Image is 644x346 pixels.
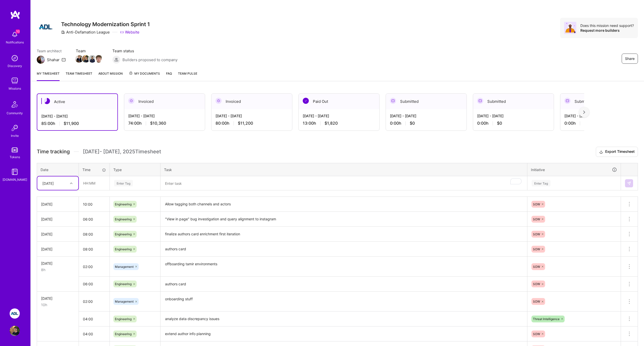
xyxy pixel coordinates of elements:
span: $1,820 [325,121,338,126]
div: 8h [41,267,75,272]
span: Team Pulse [178,72,197,75]
div: [DATE] - [DATE] [564,113,637,119]
img: guide book [10,167,20,177]
input: HH:MM [79,242,110,256]
textarea: analyze data discrepancy issues [161,312,527,326]
div: [DATE] [42,180,54,186]
img: Team Member Avatar [88,55,96,63]
div: Missions [9,86,21,91]
button: Share [622,54,638,64]
span: $10,360 [150,121,166,126]
span: Team architect [37,48,66,54]
a: Team Member Avatar [82,55,89,63]
div: 0:00 h [564,121,637,126]
div: Submitted [560,94,641,109]
textarea: "View in page" bug investigation and query alignment to instagram [161,212,527,226]
div: Does this mission need support? [580,23,634,28]
a: Website [120,29,139,35]
span: Engineering [115,232,132,236]
span: $11,200 [238,121,253,126]
span: SOW [533,232,540,236]
img: Submit [627,181,631,185]
span: Builders proposed to company [122,57,177,62]
span: 10 [16,29,20,34]
input: HH:MM [79,212,110,226]
textarea: To enrich screen reader interactions, please activate Accessibility in Grammarly extension settings [161,177,527,190]
img: Team Architect [37,56,45,64]
img: logo [10,10,20,19]
textarea: finalize authors card enrichment first iteration [161,227,527,241]
span: Engineering [115,332,132,336]
div: [DATE] - [DATE] [41,113,113,119]
img: Avatar [564,22,576,34]
img: ADL: Technology Modernization Sprint 1 [10,308,20,319]
span: Threat Intelligence [533,317,560,321]
img: right [583,110,585,114]
textarea: onboarding stuff [161,292,527,311]
th: Date [37,163,79,176]
div: [DATE] [41,202,75,207]
span: $0 [497,121,502,126]
i: icon Download [599,149,603,155]
span: SOW [533,247,540,251]
span: Time tracking [37,149,70,155]
span: Engineering [115,317,132,321]
textarea: offboarding tamir environments [161,257,527,276]
div: [DATE] - [DATE] [128,113,201,119]
img: Submitted [390,98,396,104]
img: Builders proposed to company [112,56,120,64]
textarea: authors card [161,277,527,291]
a: My Documents [129,71,160,81]
div: 74:00 h [128,121,201,126]
a: User Avatar [8,326,21,336]
div: 85:00 h [41,121,113,126]
span: Engineering [115,217,132,221]
input: HH:MM [79,227,110,241]
img: Community [9,98,21,110]
div: Enter Tag [114,179,133,187]
div: [DATE] [41,246,75,252]
img: tokens [12,147,18,152]
img: teamwork [10,76,20,86]
div: [DATE] [41,296,75,301]
div: 0:00 h [390,121,462,126]
img: discovery [10,53,20,63]
th: Task [160,163,527,176]
input: HH:MM [79,277,110,291]
div: [DATE] - [DATE] [216,113,288,119]
button: Export Timesheet [596,147,638,157]
input: HH:MM [79,327,110,341]
a: Team Member Avatar [96,55,102,63]
span: Management [115,265,134,269]
textarea: extend author info planning [161,327,527,341]
div: Shahar [47,57,60,62]
input: HH:MM [79,295,110,308]
div: 13:00 h [303,121,375,126]
span: Share [625,56,635,61]
input: HH:MM [79,260,110,273]
span: Team status [112,48,177,54]
img: Team Member Avatar [75,55,83,63]
input: HH:MM [79,312,110,326]
textarea: Allow tagging both channels and actors [161,197,527,211]
img: Submitted [477,98,483,104]
div: Notifications [6,40,24,45]
textarea: authors card [161,242,527,256]
div: Submitted [386,94,467,109]
a: Team Member Avatar [89,55,96,63]
a: FAQ [166,71,172,81]
div: Initiative [531,167,617,173]
div: Enter Tag [532,179,550,187]
span: SOW [533,202,540,206]
div: Time [82,167,106,172]
div: Paid Out [299,94,379,109]
a: My timesheet [37,71,60,81]
div: [DATE] - [DATE] [303,113,375,119]
div: [DATE] - [DATE] [477,113,550,119]
div: Active [37,94,117,109]
span: SOW [533,265,540,269]
a: ADL: Technology Modernization Sprint 1 [8,308,21,319]
i: icon Chevron [70,182,73,185]
img: Invite [10,123,20,133]
img: Team Member Avatar [95,55,103,63]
